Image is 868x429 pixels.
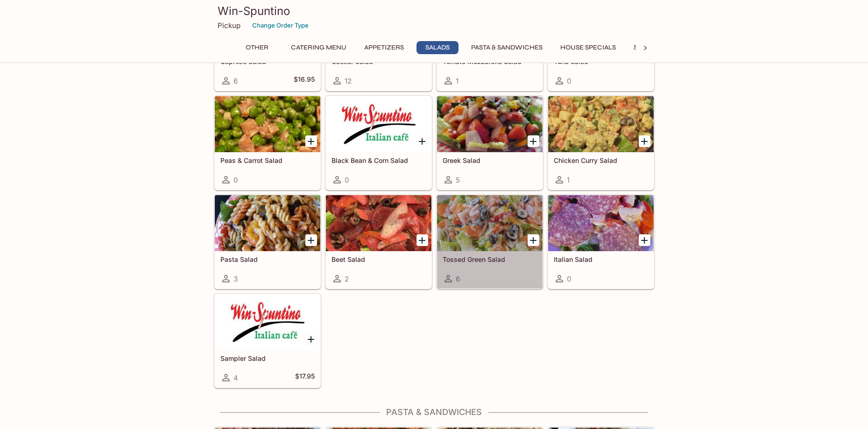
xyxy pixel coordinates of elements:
a: Greek Salad5 [437,96,543,190]
button: Add Pasta Salad [305,234,317,246]
div: Tossed Green Salad [437,195,543,251]
button: Add Greek Salad [528,135,539,147]
a: Black Bean & Corn Salad0 [325,96,432,190]
div: Chicken Curry Salad [548,96,654,152]
button: Appetizers [359,41,409,54]
a: Italian Salad0 [548,195,654,289]
a: Chicken Curry Salad1 [548,96,654,190]
h5: Sampler Salad [220,354,315,362]
span: 4 [233,373,238,382]
div: Pasta Salad [215,195,320,251]
h5: Black Bean & Corn Salad [332,156,426,164]
a: Sampler Salad4$17.95 [214,294,321,388]
button: House Specials [555,41,621,54]
h5: Chicken Curry Salad [554,156,648,164]
h5: Peas & Carrot Salad [220,156,315,164]
span: 12 [345,77,352,85]
span: 1 [567,176,570,184]
h3: Win-Spuntino [218,4,651,18]
button: Add Black Bean & Corn Salad [416,135,428,147]
div: Beet Salad [326,195,431,251]
button: Catering Menu [286,41,352,54]
span: 0 [567,274,571,283]
div: Greek Salad [437,96,543,152]
span: 0 [345,176,349,184]
span: 5 [456,176,460,184]
button: Add Chicken Curry Salad [639,135,650,147]
div: Sampler Salad [215,294,320,350]
h5: Pasta Salad [220,255,315,263]
button: Add Sampler Salad [305,333,317,345]
span: 0 [567,77,571,85]
button: Other [236,41,278,54]
div: Black Bean & Corn Salad [326,96,431,152]
button: Add Peas & Carrot Salad [305,135,317,147]
p: Pickup [218,21,240,30]
a: Tossed Green Salad6 [437,195,543,289]
button: Special Combinations [628,41,718,54]
span: 2 [345,274,349,283]
span: 6 [233,77,238,85]
span: 1 [456,77,459,85]
button: Add Beet Salad [416,234,428,246]
button: Change Order Type [248,18,313,33]
button: Pasta & Sandwiches [466,41,548,54]
h5: $17.95 [295,372,315,383]
a: Peas & Carrot Salad0 [214,96,321,190]
h5: Greek Salad [443,156,537,164]
h5: $16.95 [294,75,315,86]
div: Italian Salad [548,195,654,251]
span: 0 [233,176,238,184]
h5: Beet Salad [332,255,426,263]
span: 6 [456,274,460,283]
button: Add Italian Salad [639,234,650,246]
button: Add Tossed Green Salad [528,234,539,246]
button: Salads [416,41,459,54]
h5: Tossed Green Salad [443,255,537,263]
a: Pasta Salad3 [214,195,321,289]
h4: Pasta & Sandwiches [214,407,655,417]
h5: Italian Salad [554,255,648,263]
span: 3 [233,274,238,283]
a: Beet Salad2 [325,195,432,289]
div: Peas & Carrot Salad [215,96,320,152]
